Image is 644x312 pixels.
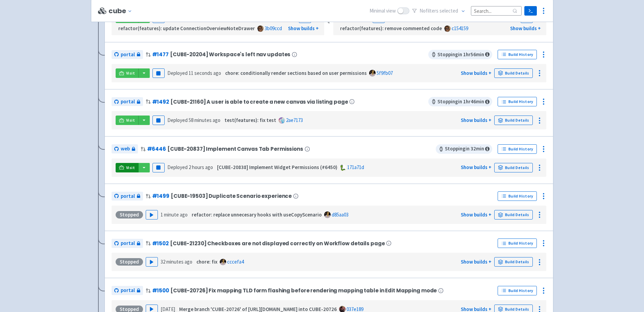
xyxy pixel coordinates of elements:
a: 5f9fb07 [377,70,393,76]
a: Build Details [494,163,533,172]
a: Build History [498,238,537,248]
span: Stopping in 1 hr 46 min [428,97,492,106]
span: Visit [126,118,135,123]
a: Show builds + [461,258,492,265]
span: Visit [126,70,135,76]
span: selected [439,7,458,14]
span: portal [121,192,135,200]
span: Deployed [167,117,220,123]
span: portal [121,98,135,106]
a: 3b09ccd [265,25,282,32]
time: 58 minutes ago [189,117,220,123]
a: portal [112,192,143,201]
span: [CUBE-21230] Checkboxes are not displayed correctly on Workflow details page [170,241,385,246]
a: Show builds + [461,164,492,170]
span: Minimal view [369,7,396,15]
a: Show builds + [461,70,492,76]
time: 1 minute ago [161,211,188,218]
a: #1477 [152,51,169,58]
strong: chore: fix [196,258,217,265]
a: 171a71d [347,164,364,170]
input: Search... [471,6,522,15]
a: Build History [498,191,537,201]
a: Show builds + [461,211,492,218]
a: Visit [116,163,139,172]
a: portal [112,50,143,59]
span: [CUBE-20726] Fix mapping TLD form flashing before rendering mapping table in Edit Mapping mode [170,288,437,293]
a: d85aa03 [332,211,349,218]
a: cccefa4 [227,258,244,265]
strong: chore: conditionally render sections based on user permissions [225,70,367,76]
span: [CUBE-21160] A user is able to create a new canvas via listing page [170,99,348,105]
a: Build History [498,50,537,59]
a: 2ae7173 [286,117,303,123]
span: [CUBE-19503] Duplicate Scenario experience [171,193,292,199]
span: web [121,145,130,153]
a: Show builds + [288,25,319,32]
button: Play [146,257,158,267]
a: portal [112,239,143,248]
time: 11 seconds ago [189,70,221,76]
time: 32 minutes ago [161,258,192,265]
a: portal [112,286,143,295]
a: #1500 [152,287,169,294]
strong: refactor(features): remove commented code [340,25,442,32]
time: 2 hours ago [189,164,213,170]
a: c154159 [452,25,468,32]
a: #1502 [152,240,169,247]
a: Show builds + [461,117,492,123]
a: Show builds + [510,25,541,32]
a: #1499 [152,192,169,200]
strong: refactor: replace unnecesary hooks with useCopyScenario [192,211,322,218]
a: web [112,144,138,153]
a: Build History [498,144,537,154]
span: No filter s [420,7,458,15]
a: Build History [498,97,537,106]
button: Play [146,210,158,220]
div: Stopped [116,258,143,266]
span: [CUBE-20837] Implement Canvas Tab Permissions [167,146,303,152]
span: portal [121,287,135,294]
button: Pause [152,163,165,172]
span: Visit [126,165,135,170]
button: Pause [152,116,165,125]
a: #6446 [147,145,166,152]
a: Build History [498,286,537,295]
strong: refactor(features): update ConnectionOverviewNoteDrawer [118,25,255,32]
button: Pause [152,68,165,78]
a: #1492 [152,98,169,105]
span: [CUBE-20204] Workspace's left nav updates [170,51,290,57]
span: Stopping in 1 hr 56 min [428,50,492,59]
a: Terminal [524,6,537,16]
span: Stopping in 32 min [436,144,492,154]
strong: [CUBE-20838] Implement Widget Permissions (#6450) [217,164,337,170]
a: Build Details [494,210,533,220]
span: Deployed [167,70,221,76]
a: Build Details [494,116,533,125]
a: Visit [116,116,139,125]
a: Build Details [494,68,533,78]
div: « [328,9,330,35]
span: portal [121,240,135,247]
a: portal [112,97,143,106]
a: Visit [116,68,139,78]
span: portal [121,51,135,59]
button: cube [109,7,135,15]
div: Stopped [116,211,143,219]
a: Build Details [494,257,533,267]
strong: test(features): fix test [224,117,276,123]
span: Deployed [167,164,213,170]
